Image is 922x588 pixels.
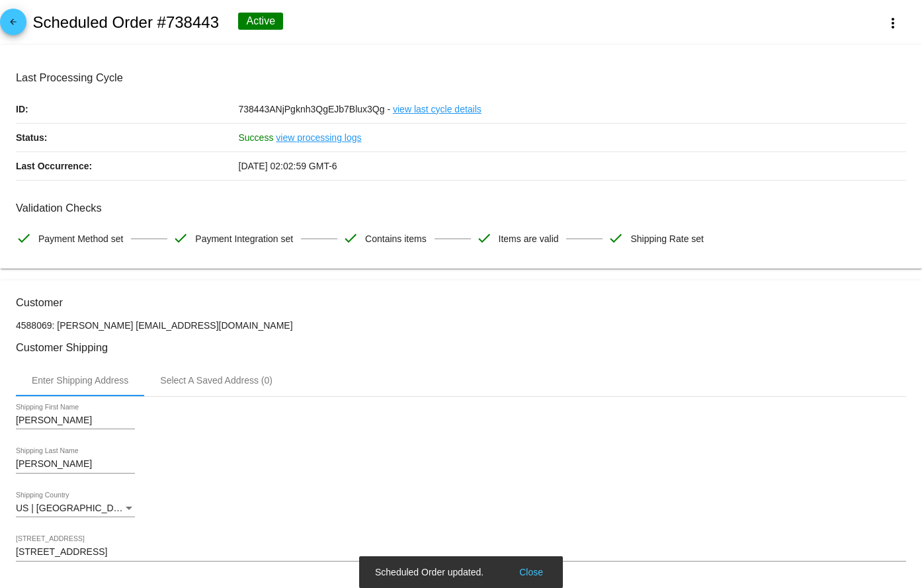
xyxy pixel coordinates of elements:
[16,296,906,309] h3: Customer
[160,375,272,386] div: Select A Saved Address (0)
[16,547,906,558] input: Shipping Street 1
[630,225,704,253] span: Shipping Rate set
[499,225,559,253] span: Items are valid
[16,124,239,151] p: Status:
[276,124,361,151] a: view processing logs
[16,503,135,514] mat-select: Shipping Country
[16,459,135,470] input: Shipping Last Name
[608,230,624,246] mat-icon: check
[16,71,906,84] h3: Last Processing Cycle
[365,225,427,253] span: Contains items
[476,230,492,246] mat-icon: check
[16,341,906,354] h3: Customer Shipping
[515,566,547,579] button: Close
[32,375,128,386] div: Enter Shipping Address
[239,161,337,171] span: [DATE] 02:02:59 GMT-6
[239,104,391,114] span: 738443ANjPgknh3QgEJb7Blux3Qg -
[16,320,906,331] p: 4588069: [PERSON_NAME] [EMAIL_ADDRESS][DOMAIN_NAME]
[16,503,133,513] span: US | [GEOGRAPHIC_DATA]
[16,202,906,214] h3: Validation Checks
[393,95,482,123] a: view last cycle details
[16,152,239,180] p: Last Occurrence:
[238,13,283,30] div: Active
[38,225,123,253] span: Payment Method set
[239,132,274,143] span: Success
[195,225,293,253] span: Payment Integration set
[375,566,547,579] simple-snack-bar: Scheduled Order updated.
[16,230,32,246] mat-icon: check
[173,230,189,246] mat-icon: check
[16,415,135,426] input: Shipping First Name
[885,15,901,31] mat-icon: more_vert
[343,230,358,246] mat-icon: check
[16,95,239,123] p: ID:
[32,13,219,32] h2: Scheduled Order #738443
[5,17,21,33] mat-icon: arrow_back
